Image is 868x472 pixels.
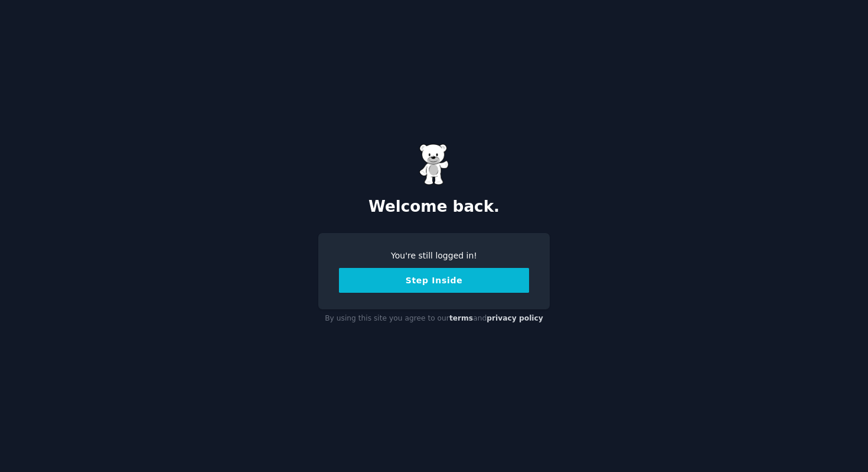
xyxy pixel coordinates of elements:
button: Step Inside [339,268,529,293]
a: terms [449,314,473,322]
div: By using this site you agree to our and [318,309,550,328]
img: Gummy Bear [419,144,449,185]
h2: Welcome back. [318,198,550,216]
a: privacy policy [487,314,543,322]
a: Step Inside [339,276,529,285]
div: You're still logged in! [339,250,529,262]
